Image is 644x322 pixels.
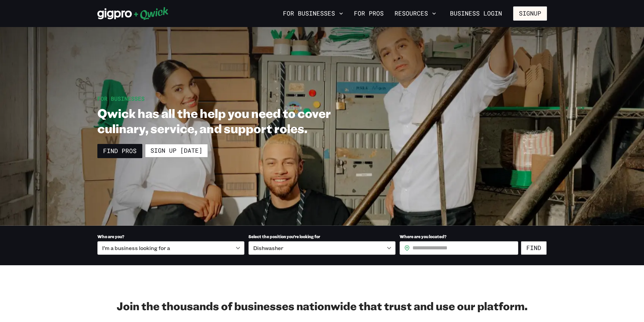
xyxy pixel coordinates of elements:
[97,234,124,239] span: Who are you?
[97,299,547,313] h2: Join the thousands of businesses nationwide that trust and use our platform.
[444,6,508,21] a: Business Login
[513,6,547,21] button: Signup
[97,95,145,102] span: For Businesses
[97,144,142,158] a: Find Pros
[392,8,439,19] button: Resources
[248,241,396,255] div: Dishwasher
[280,8,346,19] button: For Businesses
[97,241,244,255] div: I’m a business looking for a
[521,241,547,255] button: Find
[145,144,208,157] a: Sign up [DATE]
[351,8,386,19] a: For Pros
[97,105,367,136] h1: Qwick has all the help you need to cover culinary, service, and support roles.
[248,234,320,239] span: Select the position you’re looking for
[400,234,447,239] span: Where are you located?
